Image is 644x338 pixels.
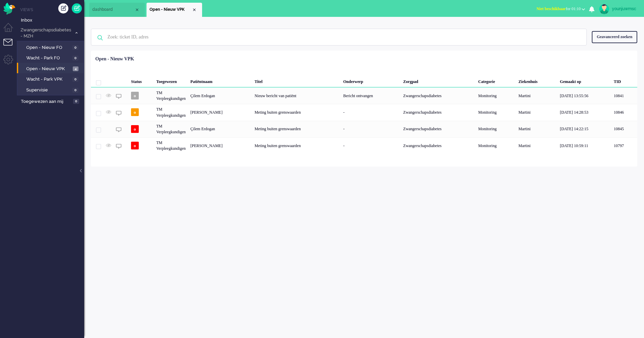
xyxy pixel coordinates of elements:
[73,99,79,104] span: 0
[476,121,516,137] div: Monitoring
[341,104,401,120] div: -
[537,6,566,11] span: Niet beschikbaar
[91,87,637,104] div: 10841
[73,66,78,72] span: 4
[533,2,589,17] li: Niet beschikbaarfor 01:10
[612,5,637,12] div: younjuwmsc
[188,137,252,154] div: [PERSON_NAME]
[92,7,134,12] span: dashboard
[26,87,71,93] span: Supervisie
[72,3,82,13] a: Quick Ticket
[20,16,84,24] a: Inbox
[154,137,188,154] div: TM Verpleegkundigen
[95,56,134,62] div: Open - Nieuw VPK
[20,65,84,72] a: Open - Nieuw VPK 4
[26,55,71,61] span: Wacht - Park FO
[20,7,84,12] li: Views
[131,108,139,116] span: o
[401,74,476,87] div: Zorgpad
[476,87,516,104] div: Monitoring
[401,137,476,154] div: Zwangerschapsdiabetes
[592,31,637,43] div: Geavanceerd zoeken
[599,4,609,14] img: avatar
[188,104,252,120] div: [PERSON_NAME]
[401,121,476,137] div: Zwangerschapsdiabetes
[611,121,637,137] div: 10845
[516,137,557,154] div: Martini
[91,121,637,137] div: 10845
[129,74,154,87] div: Status
[188,87,252,104] div: Çilem Erdogan
[116,143,122,149] img: ic_chat_grey.svg
[252,87,341,104] div: Nieuw bericht van patiënt
[557,137,611,154] div: [DATE] 10:59:11
[557,74,611,87] div: Gemaakt op
[20,44,84,51] a: Open - Nieuw FO 0
[89,3,145,17] li: Dashboard
[3,39,19,54] li: Tickets menu
[20,97,84,105] a: Toegewezen aan mij 0
[252,104,341,120] div: Meting buiten grenswaarden
[150,7,192,12] span: Open - Nieuw VPK
[516,74,557,87] div: Ziekenhuis
[516,87,557,104] div: Martini
[91,29,109,47] img: ic-search-icon.svg
[116,127,122,133] img: ic_chat_grey.svg
[516,121,557,137] div: Martini
[3,4,15,9] a: Omnidesk
[401,87,476,104] div: Zwangerschapsdiabetes
[20,86,84,93] a: Supervisie 0
[154,104,188,120] div: TM Verpleegkundigen
[516,104,557,120] div: Martini
[476,74,516,87] div: Categorie
[154,74,188,87] div: Toegewezen
[341,87,401,104] div: Bericht ontvangen
[147,3,202,17] li: View
[91,137,637,154] div: 10797
[20,75,84,83] a: Wacht - Park VPK 0
[26,66,71,72] span: Open - Nieuw VPK
[598,4,637,14] a: younjuwmsc
[91,104,637,120] div: 10846
[537,6,581,11] span: for 01:10
[131,92,139,100] span: o
[26,45,71,51] span: Open - Nieuw FO
[611,87,637,104] div: 10841
[341,121,401,137] div: -
[131,125,139,133] span: o
[21,98,71,105] span: Toegewezen aan mij
[341,74,401,87] div: Onderwerp
[252,121,341,137] div: Meting buiten grenswaarden
[134,7,140,12] div: Close tab
[72,56,78,61] span: 0
[26,76,71,83] span: Wacht - Park VPK
[3,23,19,38] li: Dashboard menu
[611,137,637,154] div: 10797
[116,93,122,99] img: ic_chat_grey.svg
[72,88,78,93] span: 0
[192,7,197,12] div: Close tab
[611,104,637,120] div: 10846
[188,74,252,87] div: Patiëntnaam
[611,74,637,87] div: TID
[476,104,516,120] div: Monitoring
[252,74,341,87] div: Titel
[154,121,188,137] div: TM Verpleegkundigen
[20,54,84,61] a: Wacht - Park FO 0
[20,27,72,39] span: Zwangerschapsdiabetes - MZH
[154,87,188,104] div: TM Verpleegkundigen
[341,137,401,154] div: -
[102,29,577,45] input: Zoek: ticket ID, adres
[533,4,589,14] button: Niet beschikbaarfor 01:10
[188,121,252,137] div: Çilem Erdogan
[401,104,476,120] div: Zwangerschapsdiabetes
[3,3,15,15] img: flow_omnibird.svg
[3,55,19,70] li: Admin menu
[21,17,84,24] span: Inbox
[131,142,139,149] span: o
[252,137,341,154] div: Meting buiten grenswaarden
[72,77,78,82] span: 0
[557,104,611,120] div: [DATE] 14:28:53
[72,45,78,50] span: 0
[476,137,516,154] div: Monitoring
